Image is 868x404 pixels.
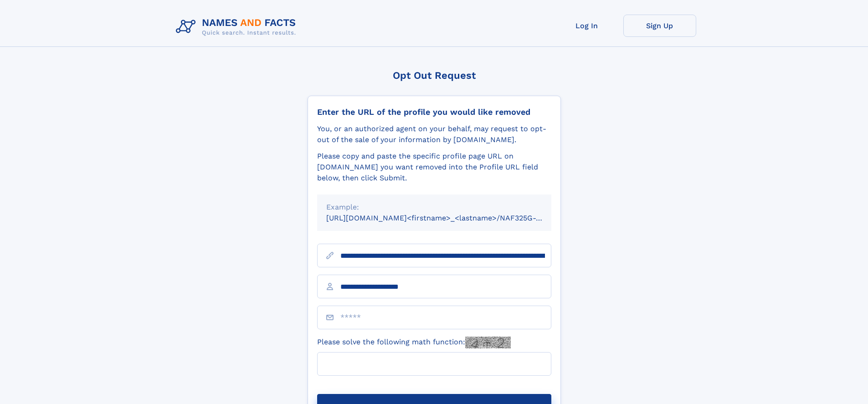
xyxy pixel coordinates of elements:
[308,70,561,81] div: Opt Out Request
[326,214,569,222] small: [URL][DOMAIN_NAME]<firstname>_<lastname>/NAF325G-xxxxxxxx
[623,15,696,37] a: Sign Up
[326,202,542,213] div: Example:
[550,15,623,37] a: Log In
[172,15,303,39] img: Logo Names and Facts
[317,151,551,184] div: Please copy and paste the specific profile page URL on [DOMAIN_NAME] you want removed into the Pr...
[317,123,551,145] div: You, or an authorized agent on your behalf, may request to opt-out of the sale of your informatio...
[317,107,551,117] div: Enter the URL of the profile you would like removed
[317,337,511,348] label: Please solve the following math function:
